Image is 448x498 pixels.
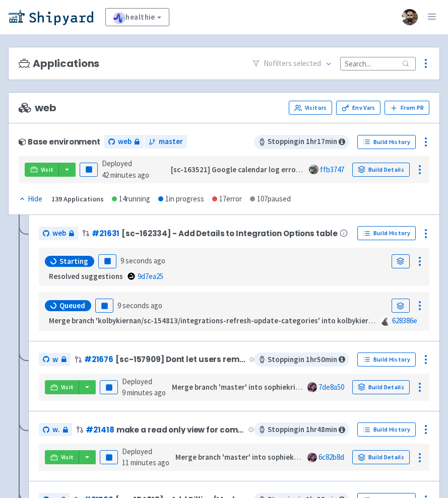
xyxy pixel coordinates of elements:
[19,193,43,205] button: Hide
[41,166,54,174] span: Visit
[264,58,321,69] span: No filter s
[138,271,163,281] a: 9d7ea25
[352,163,410,177] a: Build Details
[357,226,416,240] a: Build History
[86,424,114,435] a: #21418
[59,301,85,311] span: Queued
[254,135,349,149] span: Stopping in 1 hr 17 min
[61,453,74,461] span: Visit
[92,228,119,239] a: #21631
[45,450,79,464] a: Visit
[293,58,321,68] span: selected
[39,353,71,367] a: web
[250,193,291,205] div: 107 paused
[320,165,344,174] a: ffb3747
[392,316,417,325] a: 628386e
[385,101,429,115] button: From PR
[112,193,150,205] div: 14 running
[19,102,56,114] span: web
[122,377,166,398] span: Deployed
[120,256,165,265] time: 9 seconds ago
[121,229,338,238] span: [sc-162334] - Add Details to Integration Options table
[19,193,42,205] div: Hide
[100,450,118,464] button: Pause
[19,137,100,146] div: Base environment
[159,136,183,148] span: master
[212,193,242,205] div: 17 error
[340,57,416,70] input: Search...
[122,388,166,397] time: 9 minutes ago
[8,9,93,25] img: Shipyard logo
[352,380,410,394] a: Build Details
[45,380,79,394] a: Visit
[49,271,123,281] strong: Resolved suggestions
[59,256,88,266] span: Starting
[318,452,344,462] a: 6c82b8d
[357,135,416,149] a: Build History
[254,352,349,367] span: Stopping in 1 hr 50 min
[254,422,349,437] span: Stopping in 1 hr 48 min
[51,193,104,205] div: 139 Applications
[105,8,169,26] a: healthie
[61,383,74,391] span: Visit
[117,301,162,310] time: 9 seconds ago
[80,163,98,177] button: Pause
[336,101,380,115] a: Env Vars
[52,228,66,239] span: web
[357,352,416,367] a: Build History
[145,135,187,149] a: master
[95,299,113,313] button: Pause
[116,425,247,434] span: make a read only view for completed task details
[98,254,116,268] button: Pause
[39,227,78,240] a: web
[100,380,118,394] button: Pause
[171,165,334,174] strong: [sc-163521] Google calendar log errors (#21695)
[352,450,410,464] a: Build Details
[289,101,332,115] a: Visitors
[118,136,132,148] span: web
[122,458,169,467] time: 11 minutes ago
[318,382,344,392] a: 7de8a50
[52,354,58,366] span: web
[52,424,60,436] span: web
[357,422,416,437] a: Build History
[104,135,144,149] a: web
[84,354,113,365] a: #21676
[19,58,99,69] h3: Applications
[39,423,72,437] a: web
[115,355,247,364] span: [sc-157909] Dont let users remove all assignees for a task
[122,447,169,468] span: Deployed
[158,193,204,205] div: 1 in progress
[25,163,59,177] a: Visit
[102,170,149,180] time: 42 minutes ago
[102,159,149,180] span: Deployed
